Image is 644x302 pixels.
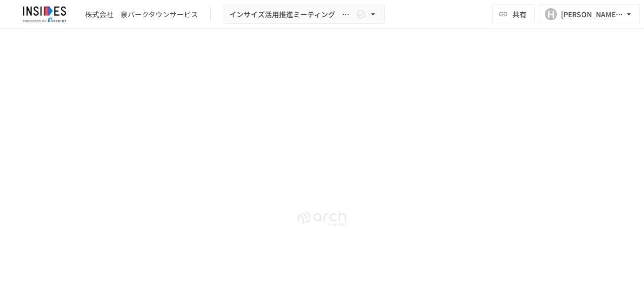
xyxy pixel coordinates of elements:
[85,9,198,20] div: 株式会社 泉パークタウンサービス
[492,4,535,24] button: 共有
[12,6,77,22] img: JmGSPSkPjKwBq77AtHmwC7bJguQHJlCRQfAXtnx4WuV
[545,8,557,20] div: H
[223,5,385,24] button: インサイズ活用推進ミーティング ～2回目～
[539,4,640,24] button: H[PERSON_NAME][EMAIL_ADDRESS][DOMAIN_NAME]
[229,8,354,21] span: インサイズ活用推進ミーティング ～2回目～
[512,9,527,20] span: 共有
[561,8,624,21] div: [PERSON_NAME][EMAIL_ADDRESS][DOMAIN_NAME]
